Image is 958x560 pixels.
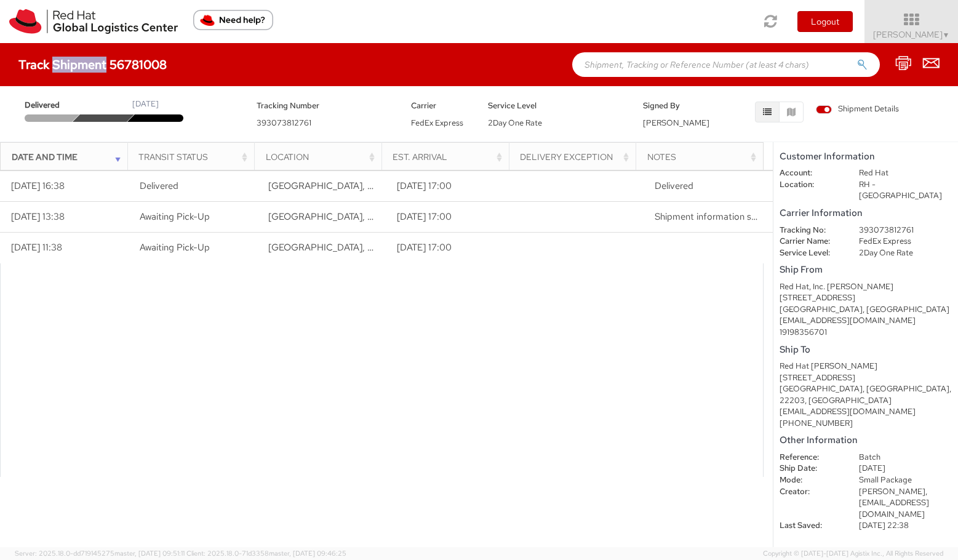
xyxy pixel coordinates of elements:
span: 393073812761 [257,118,311,128]
span: Shipment Details [816,103,899,115]
span: ▼ [943,30,950,40]
span: [PERSON_NAME] [873,29,950,40]
div: Est. Arrival [393,151,505,163]
span: Awaiting Pick-Up [140,210,210,223]
h4: Track Shipment 56781008 [18,58,167,71]
div: Red Hat [PERSON_NAME] [780,361,952,372]
button: Logout [797,11,853,32]
div: [PHONE_NUMBER] [780,418,952,430]
span: master, [DATE] 09:46:25 [269,549,346,558]
div: [EMAIL_ADDRESS][DOMAIN_NAME] [780,406,952,418]
td: [DATE] 17:00 [386,233,515,263]
div: Red Hat, Inc. [PERSON_NAME] [780,281,952,293]
span: Delivered [655,180,693,192]
span: Copyright © [DATE]-[DATE] Agistix Inc., All Rights Reserved [763,549,943,559]
img: rh-logistics-00dfa346123c4ec078e1.svg [9,9,178,34]
span: Delivered [140,180,178,192]
div: [STREET_ADDRESS] [780,292,952,304]
h5: Signed By [643,102,702,110]
label: Shipment Details [816,103,899,117]
div: 19198356701 [780,327,952,338]
span: RALEIGH, NC, US [268,210,561,223]
span: RALEIGH, NC, US [268,241,561,254]
div: Delivery Exception [520,151,632,163]
h5: Other Information [780,435,952,446]
div: Notes [647,151,759,163]
h5: Tracking Number [257,102,393,110]
dt: Service Level: [770,247,850,259]
div: Transit Status [138,151,250,163]
dt: Tracking No: [770,225,850,236]
dt: Carrier Name: [770,236,850,247]
span: Arlington, VA, US [268,180,561,192]
dt: Account: [770,167,850,179]
span: Client: 2025.18.0-71d3358 [186,549,346,558]
span: [PERSON_NAME], [859,486,927,497]
button: Need help? [193,10,273,30]
span: master, [DATE] 09:51:11 [114,549,185,558]
span: Delivered [25,100,78,111]
div: [DATE] [132,98,159,110]
h5: Carrier Information [780,208,952,218]
h5: Service Level [488,102,624,110]
div: Date and Time [12,151,124,163]
span: [PERSON_NAME] [643,118,709,128]
dt: Last Saved: [770,520,850,532]
div: Location [266,151,378,163]
span: Server: 2025.18.0-dd719145275 [15,549,185,558]
h5: Ship To [780,345,952,355]
input: Shipment, Tracking or Reference Number (at least 4 chars) [572,52,880,77]
h5: Ship From [780,265,952,275]
div: [GEOGRAPHIC_DATA], [GEOGRAPHIC_DATA] [780,304,952,316]
dt: Location: [770,179,850,191]
h5: Carrier [411,102,470,110]
span: 2Day One Rate [488,118,542,128]
dt: Mode: [770,474,850,486]
dt: Creator: [770,486,850,498]
span: Awaiting Pick-Up [140,241,210,254]
div: [EMAIL_ADDRESS][DOMAIN_NAME] [780,315,952,327]
h5: Customer Information [780,151,952,162]
div: [GEOGRAPHIC_DATA], [GEOGRAPHIC_DATA], 22203, [GEOGRAPHIC_DATA] [780,383,952,406]
td: [DATE] 17:00 [386,202,515,233]
dt: Reference: [770,452,850,463]
span: Shipment information sent to FedEx [655,210,804,223]
dt: Ship Date: [770,463,850,474]
span: FedEx Express [411,118,463,128]
div: [STREET_ADDRESS] [780,372,952,384]
td: [DATE] 17:00 [386,171,515,202]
